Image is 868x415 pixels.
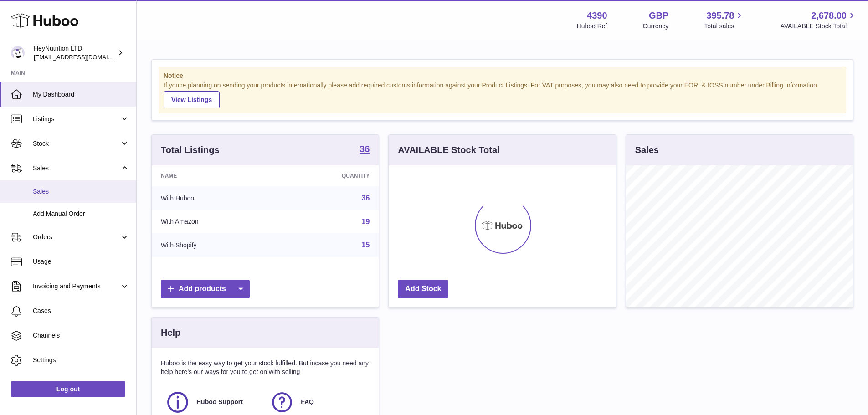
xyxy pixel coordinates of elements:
[643,22,669,31] div: Currency
[33,139,120,148] span: Stock
[161,359,370,376] p: Huboo is the easy way to get your stock fulfilled. But incase you need any help here's our ways f...
[276,165,379,186] th: Quantity
[161,280,250,298] a: Add products
[164,81,841,108] div: If you're planning on sending your products internationally please add required customs informati...
[704,22,745,31] span: Total sales
[152,210,276,234] td: With Amazon
[587,10,607,22] strong: 4390
[780,22,857,31] span: AVAILABLE Stock Total
[152,186,276,210] td: With Huboo
[33,257,129,266] span: Usage
[164,91,220,108] a: View Listings
[398,280,448,298] a: Add Stock
[635,144,659,156] h3: Sales
[196,398,243,406] span: Huboo Support
[811,10,847,22] span: 2,678.00
[152,165,276,186] th: Name
[164,72,841,80] strong: Notice
[33,164,120,173] span: Sales
[270,390,365,415] a: FAQ
[780,10,857,31] a: 2,678.00 AVAILABLE Stock Total
[11,46,25,60] img: internalAdmin-4390@internal.huboo.com
[11,381,125,397] a: Log out
[362,241,370,249] a: 15
[398,144,499,156] h3: AVAILABLE Stock Total
[649,10,668,22] strong: GBP
[34,44,116,61] div: HeyNutrition LTD
[362,194,370,202] a: 36
[360,144,370,154] strong: 36
[33,282,120,291] span: Invoicing and Payments
[33,187,129,196] span: Sales
[161,144,220,156] h3: Total Listings
[33,307,129,315] span: Cases
[165,390,261,415] a: Huboo Support
[33,331,129,340] span: Channels
[704,10,745,31] a: 395.78 Total sales
[33,210,129,218] span: Add Manual Order
[34,53,134,61] span: [EMAIL_ADDRESS][DOMAIN_NAME]
[360,144,370,155] a: 36
[706,10,734,22] span: 395.78
[33,233,120,241] span: Orders
[362,218,370,225] a: 19
[33,356,129,364] span: Settings
[33,90,129,99] span: My Dashboard
[152,233,276,257] td: With Shopify
[161,327,180,339] h3: Help
[33,115,120,123] span: Listings
[577,22,607,31] div: Huboo Ref
[301,398,314,406] span: FAQ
